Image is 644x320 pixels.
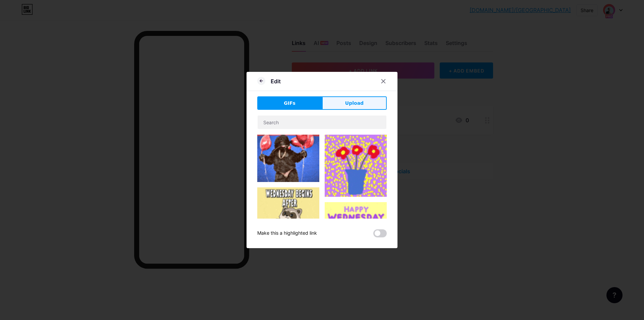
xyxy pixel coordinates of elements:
img: Gihpy [257,135,319,182]
img: Gihpy [325,202,387,264]
div: Make this a highlighted link [257,229,317,237]
button: GIFs [257,96,322,110]
img: Gihpy [257,187,319,249]
span: Upload [345,100,364,107]
button: Upload [322,96,387,110]
div: Edit [271,77,281,85]
img: Gihpy [325,135,387,197]
input: Search [258,116,386,129]
span: GIFs [284,100,296,107]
